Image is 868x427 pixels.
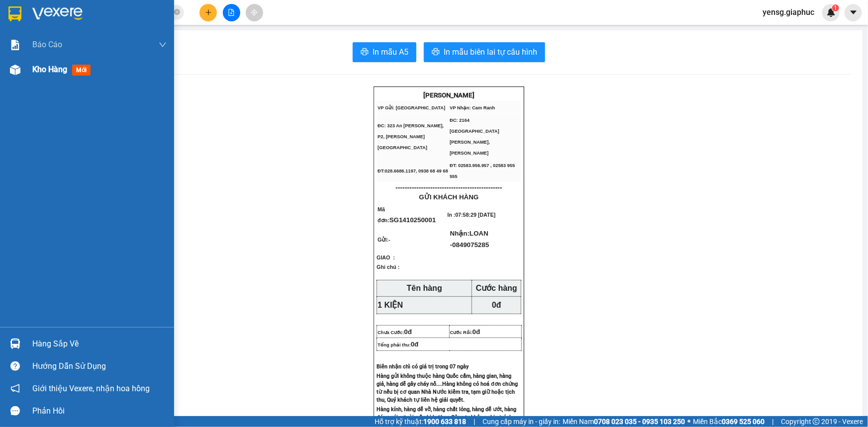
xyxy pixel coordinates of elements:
span: Kho hàng [32,65,67,74]
span: close-circle [174,9,180,15]
strong: 0708 023 035 - 0935 103 250 [594,418,685,426]
span: close-circle [174,8,180,17]
span: ĐT:028.6686.1197, 0938 68 49 68 [378,169,448,173]
span: ---------------------------------------------- [395,183,502,191]
img: logo-vxr [8,6,21,21]
span: Biên nhận chỉ có giá trị trong 07 ngày [377,363,469,370]
span: Cung cấp máy in - giấy in: [482,416,560,427]
span: 0849075285 [452,241,489,249]
span: 0đ [492,301,501,309]
span: - [388,237,390,243]
span: caret-down [849,8,858,17]
button: file-add [223,4,240,21]
span: ĐC: 323 An [PERSON_NAME], P2, [PERSON_NAME][GEOGRAPHIC_DATA] [378,123,444,150]
img: icon-new-feature [827,8,836,17]
span: 1 KIỆN [378,301,403,309]
span: question-circle [10,361,20,371]
button: caret-down [845,4,862,21]
div: Hàng sắp về [32,337,167,351]
span: : [387,217,436,223]
span: Mã đơn [378,206,387,223]
span: In mẫu A5 [373,46,408,58]
span: SG1410250001 [389,216,436,224]
strong: Cước hàng [476,284,517,292]
span: LOAN - [450,230,489,249]
span: file-add [228,9,235,16]
span: plus [205,9,212,16]
span: notification [10,384,20,393]
img: warehouse-icon [10,339,20,349]
span: down [159,41,167,49]
span: GIAO : [377,255,409,260]
strong: 0369 525 060 [722,418,765,426]
strong: Tên hàng [407,284,442,292]
span: ⚪️ [687,420,690,424]
span: printer [432,48,440,57]
span: Hỗ trợ kỹ thuật: [375,416,466,427]
span: yensg.giaphuc [755,6,822,18]
button: printerIn mẫu biên lai tự cấu hình [424,42,545,62]
span: 0đ [411,341,419,348]
span: Chưa Cước: [378,330,412,335]
strong: [PERSON_NAME] [423,91,475,99]
span: Cước Rồi: [450,330,481,335]
span: aim [251,9,258,16]
span: Nhận: [450,230,489,249]
span: printer [361,48,369,57]
span: 07:58:29 [DATE] [455,212,495,218]
span: Hàng gửi không thuộc hàng Quốc cấm, hàng gian, hàng giả, hàng dễ gây cháy nổ....Hàng không có hoá... [377,373,518,403]
div: Phản hồi [32,404,167,419]
span: Báo cáo [32,38,62,51]
span: mới [72,65,91,76]
span: Gửi: [378,237,390,243]
img: warehouse-icon [10,65,20,75]
span: Giới thiệu Vexere, nhận hoa hồng [32,382,150,395]
span: Ghi chú : [377,264,399,270]
button: printerIn mẫu A5 [353,42,416,62]
span: In mẫu biên lai tự cấu hình [444,46,537,58]
span: Miền Bắc [693,416,765,427]
sup: 1 [832,4,839,11]
span: ĐT: 02583.956.957 , 02583 955 555 [450,163,515,179]
span: 0đ [404,328,412,336]
span: 1 [834,4,837,11]
span: VP Nhận: Cam Ranh [450,105,495,110]
span: Tổng phải thu: [378,342,418,347]
span: copyright [813,418,820,425]
div: Hướng dẫn sử dụng [32,359,167,374]
span: In : [447,212,495,218]
img: solution-icon [10,40,20,50]
span: | [474,416,475,427]
span: GỬI KHÁCH HÀNG [419,193,479,201]
span: VP Gửi: [GEOGRAPHIC_DATA] [378,105,445,110]
button: aim [246,4,263,21]
strong: 1900 633 818 [423,418,466,426]
span: 0đ [473,328,481,336]
span: ĐC: 2164 [GEOGRAPHIC_DATA][PERSON_NAME], [PERSON_NAME] [450,118,499,156]
span: Miền Nam [563,416,685,427]
button: plus [199,4,217,21]
span: | [772,416,773,427]
span: message [10,406,20,416]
